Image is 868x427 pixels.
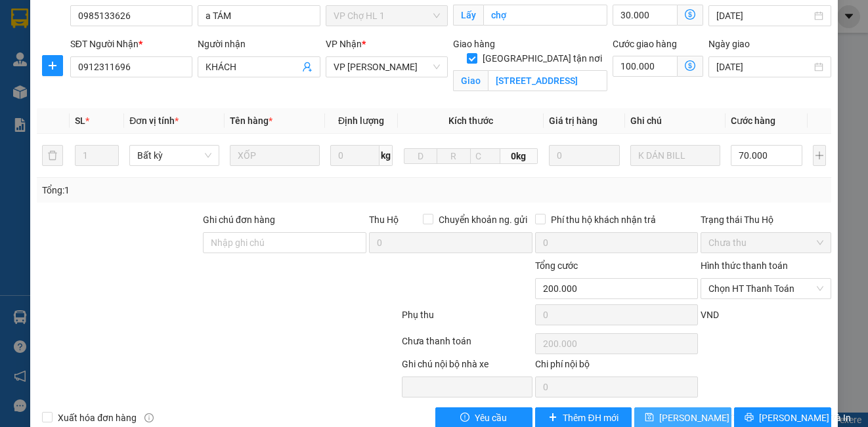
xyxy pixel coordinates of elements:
[475,411,507,425] span: Yêu cầu
[91,85,149,96] strong: 0886 027 027
[708,279,823,298] span: Chọn HT Thanh Toán
[470,148,500,164] input: C
[369,214,399,225] span: Thu Hộ
[453,70,488,91] span: Giao
[613,5,678,26] input: Cước lấy hàng
[137,146,211,165] span: Bất kỳ
[198,37,320,51] div: Người nhận
[144,413,154,422] span: info-circle
[42,183,336,197] div: Tổng: 1
[334,57,440,77] span: VP Dương Đình Nghệ
[401,334,533,357] div: Chưa thanh toán
[630,145,720,166] input: Ghi Chú
[326,39,362,49] span: VP Nhận
[701,213,831,227] div: Trạng thái Thu Hộ
[613,56,678,77] input: Cước giao hàng
[75,115,85,126] span: SL
[685,60,695,71] span: dollar-circle
[230,115,272,126] span: Tên hàng
[645,413,654,423] span: save
[43,60,62,71] span: plus
[716,9,811,23] input: Ngày lấy
[563,411,618,425] span: Thêm ĐH mới
[548,413,557,423] span: plus
[453,39,495,49] span: Giao hàng
[437,148,471,164] input: R
[433,213,532,227] span: Chuyển khoản ng. gửi
[203,232,366,253] input: Ghi chú đơn hàng
[53,73,175,96] strong: 02033 616 626 -
[53,411,142,425] span: Xuất hóa đơn hàng
[404,148,438,164] input: D
[129,115,179,126] span: Đơn vị tính
[500,148,538,164] span: 0kg
[70,37,192,51] div: SĐT Người Nhận
[448,115,493,126] span: Kích thước
[535,357,699,376] div: Chi phí nội bộ
[685,9,695,20] span: dollar-circle
[42,145,63,166] button: delete
[549,115,597,126] span: Giá trị hàng
[380,145,393,166] span: kg
[401,308,533,331] div: Phụ thu
[759,411,851,425] span: [PERSON_NAME] và In
[546,213,661,227] span: Phí thu hộ khách nhận trả
[203,214,275,225] label: Ghi chú đơn hàng
[26,24,176,70] span: Gửi hàng [GEOGRAPHIC_DATA]: Hotline:
[708,39,750,49] label: Ngày giao
[334,6,440,26] span: VP Chợ HL 1
[708,233,823,253] span: Chưa thu
[745,413,754,423] span: printer
[84,47,176,70] strong: 0888 827 827 - 0848 827 827
[625,108,726,134] th: Ghi chú
[731,115,775,126] span: Cước hàng
[28,73,175,96] span: Gửi hàng Hạ Long: Hotline:
[488,70,607,91] input: Giao tận nơi
[402,357,532,376] div: Ghi chú nội bộ nhà xe
[716,60,811,74] input: Ngày giao
[477,51,607,66] span: [GEOGRAPHIC_DATA] tận nơi
[338,115,384,126] span: Định lượng
[535,260,578,271] span: Tổng cước
[701,310,719,320] span: VND
[549,145,620,166] input: 0
[613,39,677,49] label: Cước giao hàng
[27,35,176,58] strong: 024 3236 3236 -
[28,7,175,20] strong: Công ty TNHH Phúc Xuyên
[701,260,788,271] label: Hình thức thanh toán
[9,97,25,161] img: logo
[230,145,320,166] input: VD: Bàn, Ghế
[460,413,469,423] span: exclamation-circle
[483,5,607,26] input: Lấy tận nơi
[453,5,483,26] span: Lấy
[813,145,826,166] button: plus
[302,62,313,72] span: user-add
[42,55,63,76] button: plus
[659,411,764,425] span: [PERSON_NAME] thay đổi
